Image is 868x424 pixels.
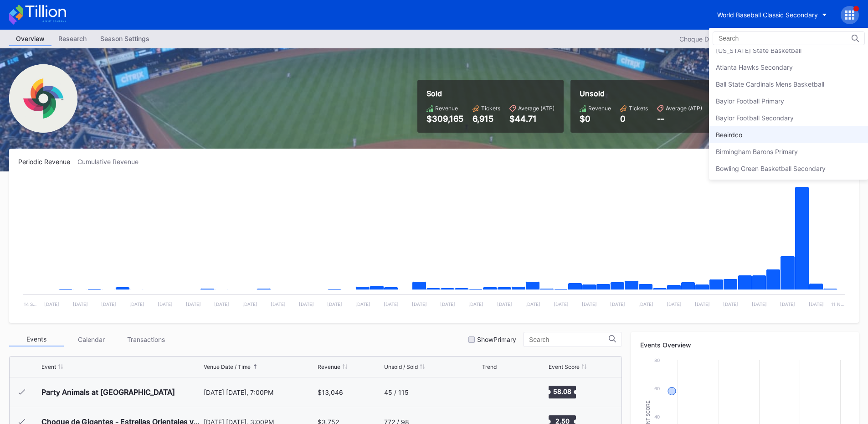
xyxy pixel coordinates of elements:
[716,131,742,139] div: Beairdco
[716,165,826,172] div: Bowling Green Basketball Secondary
[716,97,784,105] div: Baylor Football Primary
[716,114,794,122] div: Baylor Football Secondary
[716,47,801,54] div: [US_STATE] State Basketball
[716,63,793,71] div: Atlanta Hawks Secondary
[719,35,798,42] input: Search
[716,80,824,88] div: Ball State Cardinals Mens Basketball
[716,148,798,155] div: Birmingham Barons Primary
